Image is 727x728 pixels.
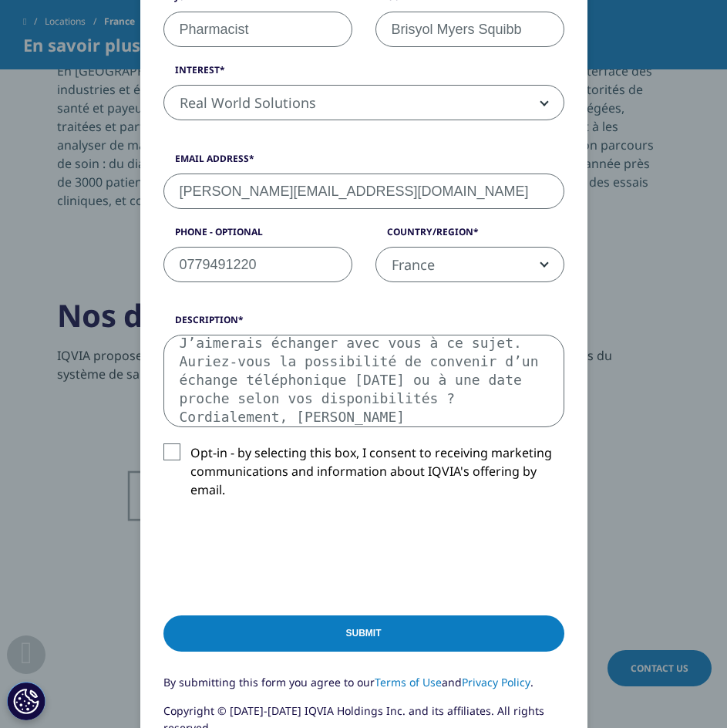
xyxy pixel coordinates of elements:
[163,674,564,703] p: By submitting this form you agree to our and .
[462,675,530,689] a: Privacy Policy
[163,313,564,335] label: Description
[163,615,564,652] input: Submit
[163,63,564,85] label: Interest
[163,152,564,174] label: Email Address
[376,248,564,283] span: France
[163,225,352,247] label: Phone - Optional
[164,86,564,121] span: Real World Solutions
[163,524,398,584] iframe: reCAPTCHA
[375,247,564,282] span: France
[163,85,564,120] span: Real World Solutions
[375,675,442,689] a: Terms of Use
[163,443,564,507] label: Opt-in - by selecting this box, I consent to receiving marketing communications and information a...
[7,682,45,720] button: Paramètres des cookies
[375,225,564,247] label: Country/Region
